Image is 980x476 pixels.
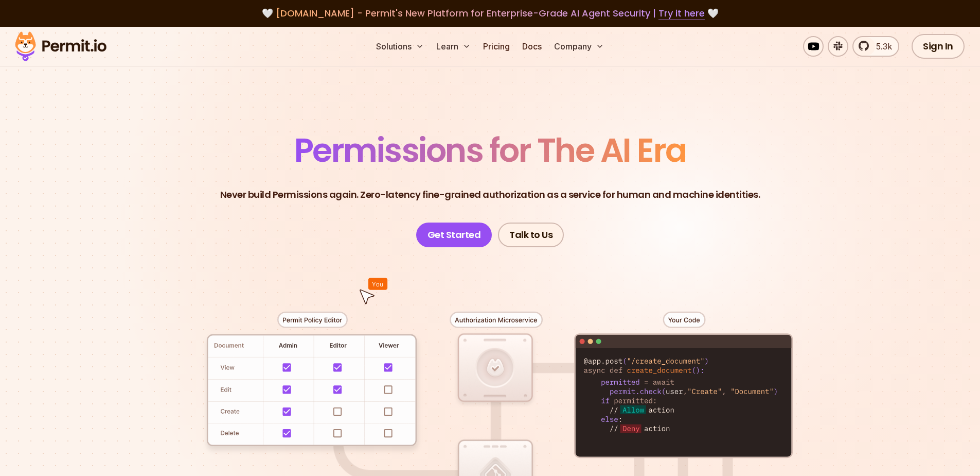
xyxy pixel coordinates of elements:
span: 5.3k [870,40,892,53]
p: Never build Permissions again. Zero-latency fine-grained authorization as a service for human and... [220,188,760,202]
a: Pricing [479,36,514,57]
span: [DOMAIN_NAME] - Permit's New Platform for Enterprise-Grade AI Agent Security | [276,7,705,20]
button: Company [550,36,608,57]
a: Get Started [416,223,492,247]
span: Permissions for The AI Era [294,127,686,173]
img: Permit logo [10,29,111,64]
button: Solutions [372,36,428,57]
a: Talk to Us [498,223,564,247]
a: Try it here [658,7,705,20]
a: Sign In [912,34,965,59]
a: 5.3k [852,36,899,57]
a: Docs [518,36,546,57]
div: 🤍 🤍 [25,6,955,21]
button: Learn [432,36,475,57]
